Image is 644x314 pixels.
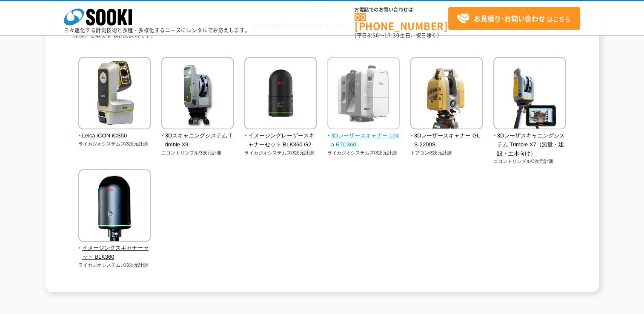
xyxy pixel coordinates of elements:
[493,123,566,158] a: 3Dレーザスキャニングシステム Trimble X7（測量・建設・土木向け）
[327,131,400,149] span: 3Dレーザースキャナー Leica RTC360
[355,7,448,12] span: お電話でのお問い合わせは
[410,123,483,149] a: 3Dレーザースキャナー GLS-2200S
[327,149,400,157] p: ライカジオシステムズ/3次元計測
[327,57,400,131] img: 3Dレーザースキャナー Leica RTC360
[448,7,580,30] a: お見積り･お問い合わせはこちら
[493,158,566,165] p: ニコントリンブル/3次元計測
[367,31,379,39] span: 8:50
[410,149,483,157] p: トプコン/3次元計測
[457,12,571,25] span: はこちら
[244,57,317,131] img: イメージングレーザースキャナーセット BLK360 G2
[493,131,566,158] span: 3Dレーザスキャニングシステム Trimble X7（測量・建設・土木向け）
[327,123,400,149] a: 3Dレーザースキャナー Leica RTC360
[78,123,151,140] a: Leica iCON iCS50
[78,236,151,261] a: イメージングスキャナーセット BLK360
[384,31,400,39] span: 17:30
[78,169,151,244] img: イメージングスキャナーセット BLK360
[78,131,151,140] span: Leica iCON iCS50
[474,13,545,23] strong: お見積り･お問い合わせ
[161,57,234,131] img: 3Dスキャニングシステム Trimble X9
[161,123,234,149] a: 3Dスキャニングシステム Trimble X9
[78,140,151,148] p: ライカジオシステムズ/3次元計測
[78,244,151,262] span: イメージングスキャナーセット BLK360
[244,131,317,149] span: イメージングレーザースキャナーセット BLK360 G2
[161,149,234,157] p: ニコントリンブル/3次元計測
[410,131,483,149] span: 3Dレーザースキャナー GLS-2200S
[78,262,151,269] p: ライカジオシステムズ/3次元計測
[244,123,317,149] a: イメージングレーザースキャナーセット BLK360 G2
[355,31,439,39] span: (平日 ～ 土日、祝日除く)
[244,149,317,157] p: ライカジオシステムズ/3次元計測
[78,57,151,131] img: Leica iCON iCS50
[64,28,250,33] p: 日々進化する計測技術と多種・多様化するニーズにレンタルでお応えします。
[410,57,483,131] img: 3Dレーザースキャナー GLS-2200S
[161,131,234,149] span: 3Dスキャニングシステム Trimble X9
[355,13,448,31] a: [PHONE_NUMBER]
[493,57,566,131] img: 3Dレーザスキャニングシステム Trimble X7（測量・建設・土木向け）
